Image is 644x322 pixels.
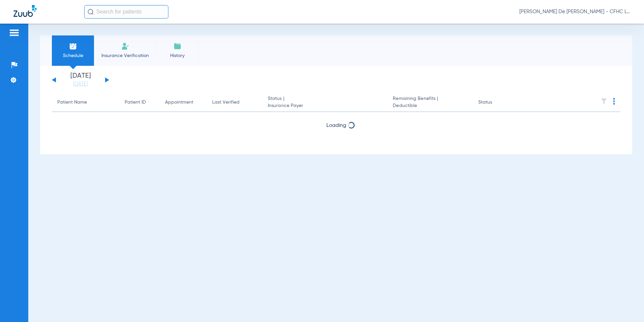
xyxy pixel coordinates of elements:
[268,102,382,109] span: Insurance Payer
[262,93,387,112] th: Status |
[326,141,346,146] span: Loading
[57,99,114,106] div: Patient Name
[601,98,607,105] img: filter.svg
[69,42,77,50] img: Schedule
[99,52,151,59] span: Insurance Verification
[393,102,467,109] span: Deductible
[212,99,257,106] div: Last Verified
[473,93,518,112] th: Status
[165,99,193,106] div: Appointment
[60,73,101,87] li: [DATE]
[84,5,168,19] input: Search for patients
[57,99,87,106] div: Patient Name
[9,29,20,37] img: hamburger-icon
[613,98,615,105] img: group-dot-blue.svg
[88,9,94,15] img: Search Icon
[121,42,129,50] img: Manual Insurance Verification
[173,42,182,50] img: History
[125,99,146,106] div: Patient ID
[165,99,201,106] div: Appointment
[519,8,631,15] span: [PERSON_NAME] De [PERSON_NAME] - CFHC Lake Wales Dental
[57,52,89,59] span: Schedule
[212,99,239,106] div: Last Verified
[326,123,346,128] span: Loading
[387,93,473,112] th: Remaining Benefits |
[60,81,101,87] a: [DATE]
[13,5,37,17] img: Zuub Logo
[125,99,154,106] div: Patient ID
[161,52,193,59] span: History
